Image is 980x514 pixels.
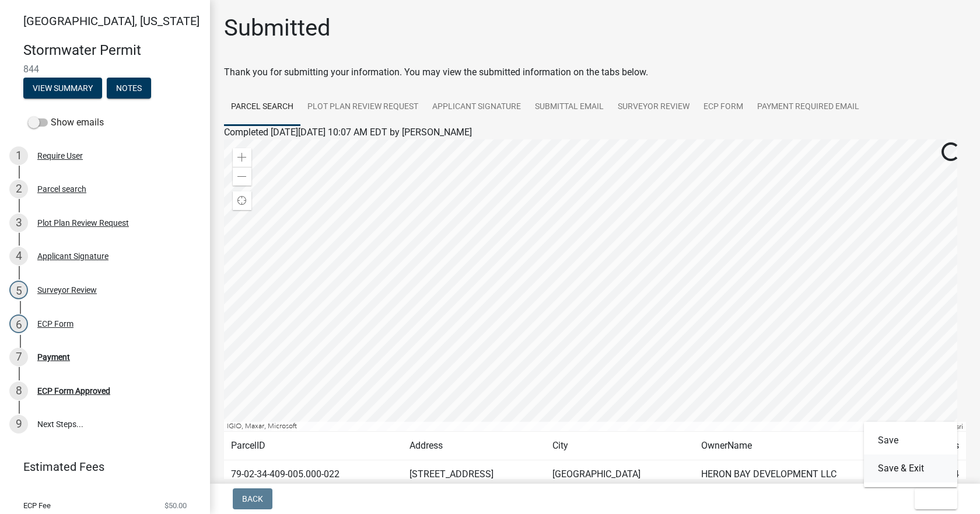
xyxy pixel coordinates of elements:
[9,415,28,433] div: 9
[37,219,129,227] div: Plot Plan Review Request
[9,348,28,366] div: 7
[915,488,957,509] button: Exit
[23,502,51,509] span: ECP Fee
[224,432,402,460] td: ParcelID
[224,460,402,489] td: 79-02-34-409-005.000-022
[37,252,108,260] div: Applicant Signature
[233,191,251,210] div: Find my location
[233,148,251,167] div: Zoom in
[224,89,300,126] a: Parcel search
[224,14,331,42] h1: Submitted
[9,180,28,198] div: 2
[9,247,28,265] div: 4
[952,422,963,431] a: Esri
[696,89,750,126] a: ECP Form
[694,432,912,460] td: OwnerName
[9,146,28,165] div: 1
[545,460,694,489] td: [GEOGRAPHIC_DATA]
[37,353,70,361] div: Payment
[300,89,425,126] a: Plot Plan Review Request
[924,494,941,503] span: Exit
[9,281,28,299] div: 5
[694,460,912,489] td: HERON BAY DEVELOPMENT LLC
[224,422,909,431] div: IGIO, Maxar, Microsoft
[750,89,866,126] a: Payment Required Email
[107,84,151,93] wm-modal-confirm: Notes
[9,214,28,232] div: 3
[233,167,251,186] div: Zoom out
[9,455,191,478] a: Estimated Fees
[164,502,187,509] span: $50.00
[37,152,83,160] div: Require User
[9,382,28,400] div: 8
[23,78,102,99] button: View Summary
[224,65,966,79] div: Thank you for submitting your information. You may view the submitted information on the tabs below.
[545,432,694,460] td: City
[9,314,28,333] div: 6
[864,454,957,482] button: Save & Exit
[107,78,151,99] button: Notes
[224,127,472,138] span: Completed [DATE][DATE] 10:07 AM EDT by [PERSON_NAME]
[23,64,187,75] span: 844
[37,185,86,193] div: Parcel search
[233,488,272,509] button: Back
[23,14,199,28] span: [GEOGRAPHIC_DATA], [US_STATE]
[402,432,545,460] td: Address
[864,422,957,487] div: Exit
[23,42,201,59] h4: Stormwater Permit
[528,89,611,126] a: Submittal Email
[28,116,104,130] label: Show emails
[864,426,957,454] button: Save
[402,460,545,489] td: [STREET_ADDRESS]
[425,89,528,126] a: Applicant Signature
[37,320,73,328] div: ECP Form
[23,84,102,93] wm-modal-confirm: Summary
[611,89,696,126] a: Surveyor Review
[242,494,263,503] span: Back
[37,286,97,294] div: Surveyor Review
[37,387,110,395] div: ECP Form Approved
